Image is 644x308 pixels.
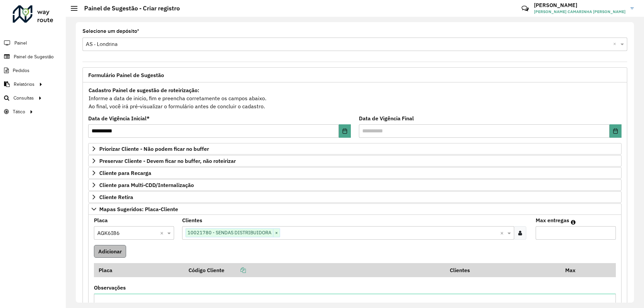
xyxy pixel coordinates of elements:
button: Adicionar [94,245,126,258]
a: Mapas Sugeridos: Placa-Cliente [88,203,622,215]
span: Tático [13,108,25,115]
label: Clientes [182,216,202,224]
a: Cliente para Multi-CDD/Internalização [88,179,622,191]
th: Clientes [445,263,560,277]
label: Selecione um depósito [83,27,139,35]
span: Preservar Cliente - Devem ficar no buffer, não roteirizar [99,158,236,164]
label: Observações [94,284,126,292]
a: Contato Rápido [518,1,532,16]
th: Código Cliente [184,263,445,277]
span: Pedidos [13,67,30,74]
button: Choose Date [609,124,622,138]
a: Cliente para Recarga [88,167,622,179]
span: Priorizar Cliente - Não podem ficar no buffer [99,146,209,151]
label: Data de Vigência Inicial [88,114,150,122]
label: Placa [94,216,108,224]
span: Clear all [613,40,619,48]
em: Máximo de clientes que serão colocados na mesma rota com os clientes informados [571,220,576,225]
span: Consultas [13,95,34,102]
h2: Painel de Sugestão - Criar registro [77,5,180,12]
th: Max [560,263,587,277]
strong: Cadastro Painel de sugestão de roteirização: [89,87,199,94]
a: Cliente Retira [88,191,622,203]
a: Priorizar Cliente - Não podem ficar no buffer [88,143,622,155]
span: Mapas Sugeridos: Placa-Cliente [99,206,178,212]
th: Placa [94,263,184,277]
span: Relatórios [14,81,35,88]
span: Clear all [500,229,506,237]
span: [PERSON_NAME] CAMARINHA [PERSON_NAME] [534,9,626,15]
label: Data de Vigência Final [359,114,414,122]
span: Cliente Retira [99,194,133,200]
span: Cliente para Multi-CDD/Internalização [99,182,194,188]
span: Painel de Sugestão [14,53,54,60]
span: Clear all [160,229,166,237]
span: Cliente para Recarga [99,170,151,176]
a: Copiar [224,267,246,273]
span: × [273,229,280,237]
span: Painel [14,40,27,47]
button: Choose Date [339,124,351,138]
label: Max entregas [536,216,569,224]
span: Formulário Painel de Sugestão [88,72,164,78]
span: 10021780 - SENDAS DISTRIBUIDORA [186,229,273,237]
h3: [PERSON_NAME] [534,2,626,8]
div: Informe a data de inicio, fim e preencha corretamente os campos abaixo. Ao final, você irá pré-vi... [88,86,622,111]
a: Preservar Cliente - Devem ficar no buffer, não roteirizar [88,155,622,167]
